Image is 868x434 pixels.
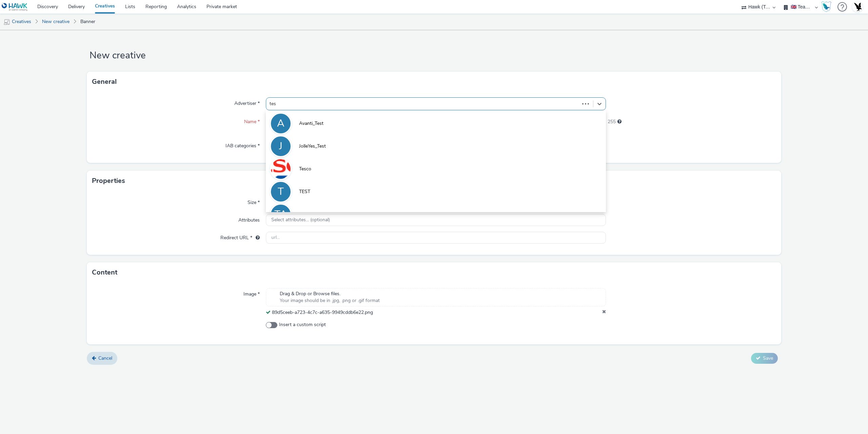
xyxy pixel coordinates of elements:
[241,116,262,125] label: Name *
[223,140,262,149] label: IAB categories *
[280,297,380,304] span: Your image should be in .jpg, .png or .gif format
[821,1,831,12] img: Hawk Academy
[3,19,10,25] img: mobile
[2,3,28,11] img: undefined Logo
[87,352,117,365] a: Cancel
[245,196,262,206] label: Size *
[617,118,622,125] div: Maximum 255 characters
[299,166,311,172] span: Tesco
[608,118,616,125] span: 255
[299,188,310,195] span: TEST
[98,355,112,361] span: Cancel
[299,143,326,150] span: JolleYes_Test
[279,321,326,328] span: Insert a custom script
[232,97,262,107] label: Advertiser *
[821,1,834,12] a: Hawk Academy
[92,267,117,278] h3: Content
[92,77,117,87] h3: General
[39,14,73,30] a: New creative
[279,137,282,156] div: J
[299,120,323,127] span: Avanti_Test
[272,309,373,316] span: 89d5ceeb-a723-4c7c-a635-9949cddb6e22.png
[278,182,284,201] div: T
[87,49,781,62] h1: New creative
[763,355,773,361] span: Save
[751,353,778,364] button: Save
[852,2,863,12] img: Account UK
[274,205,287,224] div: TA
[241,288,262,298] label: Image *
[277,114,284,133] div: A
[252,234,260,241] div: URL will be used as a validation URL with some SSPs and it will be the redirection URL of your cr...
[266,232,606,244] input: url...
[236,214,262,224] label: Attributes
[271,159,291,179] img: Tesco
[77,14,99,30] a: Banner
[92,176,125,186] h3: Properties
[271,217,330,223] span: Select attributes... (optional)
[299,211,347,218] span: Test [PERSON_NAME]
[218,232,262,241] label: Redirect URL *
[280,290,380,297] span: Drag & Drop or Browse files.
